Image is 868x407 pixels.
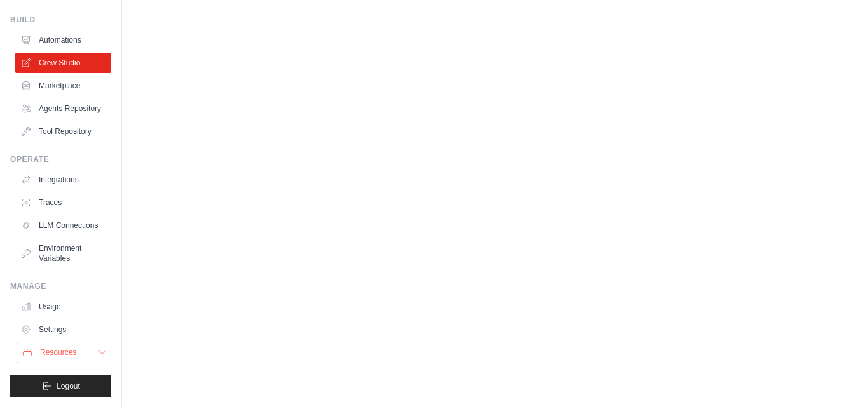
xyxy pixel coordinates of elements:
span: Resources [40,347,76,357]
span: Logout [57,381,80,391]
a: Agents Repository [15,98,111,119]
a: Environment Variables [15,238,111,269]
a: Usage [15,297,111,317]
a: Integrations [15,170,111,190]
a: Tool Repository [15,121,111,142]
a: Automations [15,30,111,50]
a: Traces [15,192,111,213]
a: Settings [15,319,111,340]
a: LLM Connections [15,215,111,236]
a: Crew Studio [15,53,111,73]
div: Build [10,15,111,25]
div: Manage [10,281,111,291]
a: Marketplace [15,76,111,96]
button: Logout [10,375,111,397]
div: Operate [10,154,111,164]
button: Resources [17,342,112,363]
